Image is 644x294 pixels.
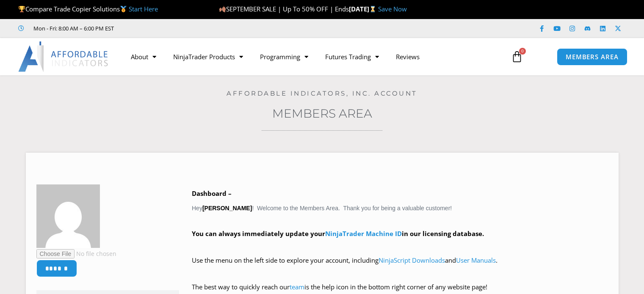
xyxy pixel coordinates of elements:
[36,184,100,248] img: 8e05587e584705f246a26e933fc31bd758bb4867a699e9c820729504d780d75c
[349,5,378,13] strong: [DATE]
[192,255,608,278] p: Use the menu on the left side to explore your account, including and .
[202,205,252,212] strong: [PERSON_NAME]
[557,48,627,66] a: MEMBERS AREA
[122,47,165,66] a: About
[498,44,536,69] a: 0
[126,24,253,33] iframe: Customer reviews powered by Trustpilot
[192,189,232,198] b: Dashboard –
[370,6,376,12] img: ⌛
[325,229,402,238] a: NinjaTrader Machine ID
[252,47,317,66] a: Programming
[18,5,158,13] span: Compare Trade Copier Solutions
[317,47,387,66] a: Futures Trading
[378,5,407,13] a: Save Now
[290,283,304,291] a: team
[19,6,25,12] img: 🏆
[379,256,445,264] a: NinjaScript Downloads
[122,47,503,66] nav: Menu
[192,229,484,238] strong: You can always immediately update your in our licensing database.
[165,47,252,66] a: NinjaTrader Products
[31,23,114,33] span: Mon - Fri: 8:00 AM – 6:00 PM EST
[120,6,127,12] img: 🥇
[227,89,417,97] a: Affordable Indicators, Inc. Account
[272,106,372,121] a: Members Area
[129,5,158,13] a: Start Here
[18,41,109,72] img: LogoAI | Affordable Indicators – NinjaTrader
[219,5,349,13] span: SEPTEMBER SALE | Up To 50% OFF | Ends
[519,48,526,55] span: 0
[219,6,226,12] img: 🍂
[566,54,619,60] span: MEMBERS AREA
[456,256,496,264] a: User Manuals
[387,47,428,66] a: Reviews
